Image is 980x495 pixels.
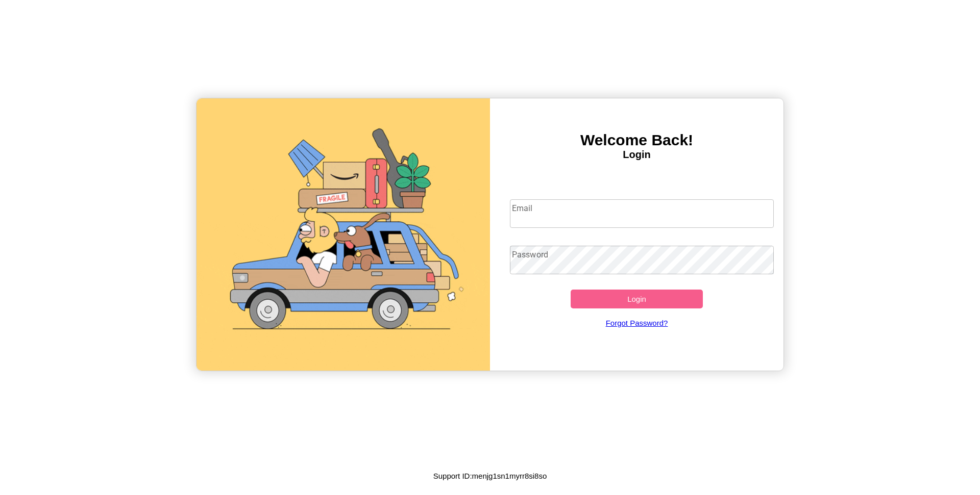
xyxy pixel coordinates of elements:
[197,98,490,371] img: gif
[505,308,769,337] a: Forgot Password?
[490,149,783,161] h4: Login
[490,132,783,149] h3: Welcome Back!
[433,469,547,483] p: Support ID: menjg1sn1myrr8si8so
[571,290,703,308] button: Login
